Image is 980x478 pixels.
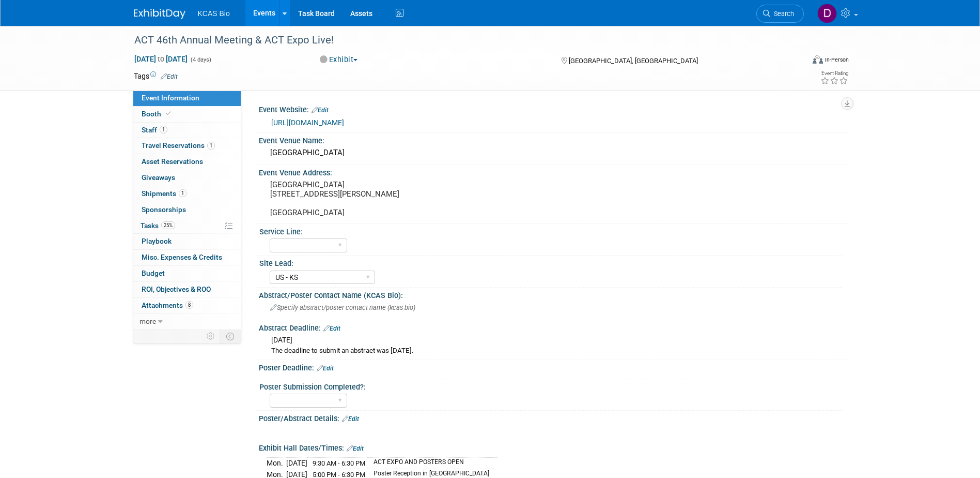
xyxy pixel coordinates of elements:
span: Travel Reservations [142,141,215,150]
div: Site Lead: [259,256,842,268]
span: more [139,317,156,325]
a: Booth [133,107,241,122]
span: 1 [207,142,215,150]
span: 1 [179,189,186,197]
i: Booth reservation complete [166,111,171,116]
a: Edit [347,445,364,452]
div: Event Venue Name: [259,133,847,146]
span: Shipments [142,189,186,198]
div: Abstract Deadline: [259,320,847,334]
span: Tasks [141,221,175,230]
a: Event Information [133,91,241,106]
div: Exhibit Hall Dates/Times: [259,440,847,454]
span: Sponsorships [142,205,186,214]
span: Attachments [142,301,193,309]
div: Poster Submission Completed?: [259,379,842,392]
span: [DATE] [DATE] [134,54,188,64]
span: 8 [185,301,193,309]
span: Giveaways [142,173,175,182]
div: In-Person [825,56,849,64]
a: [URL][DOMAIN_NAME] [271,118,344,127]
span: KCAS Bio [198,9,230,18]
span: Playbook [142,237,172,245]
span: Event Information [142,94,199,102]
div: The deadline to submit an abstract was [DATE]. [271,346,839,356]
div: Abstract/Poster Contact Name (KCAS Bio): [259,288,847,301]
a: Travel Reservations1 [133,138,241,154]
a: Tasks25% [133,218,241,234]
td: ACT EXPO AND POSTERS OPEN [367,458,498,469]
div: Event Format [743,54,849,69]
a: Edit [312,107,329,114]
span: 25% [161,221,175,229]
div: Service Line: [259,224,842,237]
span: [DATE] [271,336,292,344]
a: Staff1 [133,123,241,138]
span: (4 days) [190,56,211,63]
a: Playbook [133,234,241,249]
a: Attachments8 [133,298,241,313]
td: Personalize Event Tab Strip [202,330,220,343]
a: ROI, Objectives & ROO [133,282,241,297]
pre: [GEOGRAPHIC_DATA] [STREET_ADDRESS][PERSON_NAME] [GEOGRAPHIC_DATA] [270,180,492,217]
a: Edit [317,365,334,372]
a: more [133,314,241,330]
span: [GEOGRAPHIC_DATA], [GEOGRAPHIC_DATA] [569,57,698,65]
td: [DATE] [286,458,307,469]
div: Event Venue Address: [259,165,847,178]
a: Edit [342,415,359,423]
div: Event Website: [259,102,847,115]
a: Giveaways [133,170,241,186]
span: Budget [142,269,165,277]
img: Derek McCartney [817,4,837,23]
span: Search [770,10,794,18]
button: Exhibit [316,54,362,65]
span: 9:30 AM - 6:30 PM [313,459,365,467]
a: Edit [323,325,340,332]
span: to [156,55,166,63]
td: Tags [134,71,178,81]
a: Misc. Expenses & Credits [133,250,241,265]
div: Poster Deadline: [259,360,847,374]
div: ACT 46th Annual Meeting & ACT Expo Live! [131,31,788,50]
span: Asset Reservations [142,157,203,166]
div: Event Rating [820,71,848,76]
a: Budget [133,266,241,281]
a: Sponsorships [133,202,241,218]
span: ROI, Objectives & ROO [142,285,211,293]
img: Format-Inperson.png [813,55,823,64]
img: ExhibitDay [134,9,185,19]
a: Shipments1 [133,186,241,202]
td: Toggle Event Tabs [220,330,241,343]
div: Poster/Abstract Details: [259,411,847,424]
span: Specify abstract/poster contact name (kcas bio) [270,304,415,311]
a: Asset Reservations [133,154,241,170]
span: 1 [160,126,167,133]
span: Booth [142,110,173,118]
span: Staff [142,126,167,134]
td: Mon. [267,458,286,469]
a: Edit [161,73,178,80]
span: Misc. Expenses & Credits [142,253,222,261]
div: [GEOGRAPHIC_DATA] [267,145,839,161]
a: Search [756,5,804,23]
